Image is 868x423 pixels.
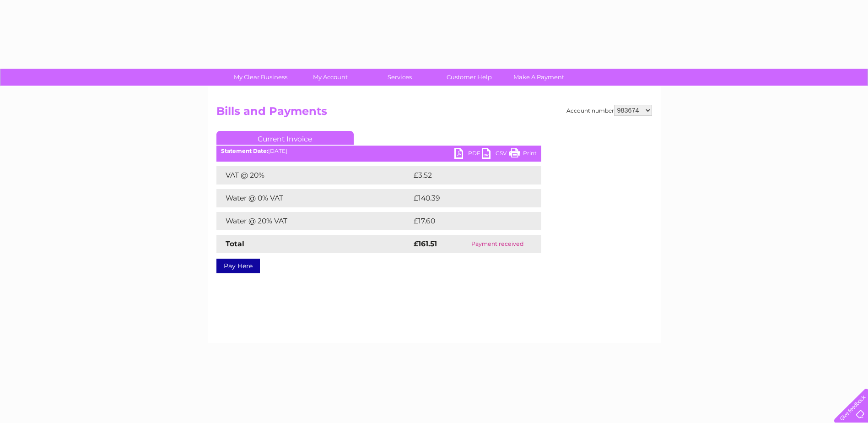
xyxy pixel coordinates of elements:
[226,239,244,248] strong: Total
[411,166,520,184] td: £3.52
[216,105,652,122] h2: Bills and Payments
[509,148,537,161] a: Print
[216,148,541,154] div: [DATE]
[216,212,411,230] td: Water @ 20% VAT
[482,148,509,161] a: CSV
[454,235,541,253] td: Payment received
[216,189,411,207] td: Water @ 0% VAT
[362,69,437,86] a: Services
[411,212,522,230] td: £17.60
[221,147,268,154] b: Statement Date:
[292,69,368,86] a: My Account
[223,69,298,86] a: My Clear Business
[414,239,437,248] strong: £161.51
[216,166,411,184] td: VAT @ 20%
[501,69,577,86] a: Make A Payment
[216,131,354,145] a: Current Invoice
[454,148,482,161] a: PDF
[431,69,507,86] a: Customer Help
[411,189,525,207] td: £140.39
[216,259,260,273] a: Pay Here
[566,105,652,116] div: Account number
